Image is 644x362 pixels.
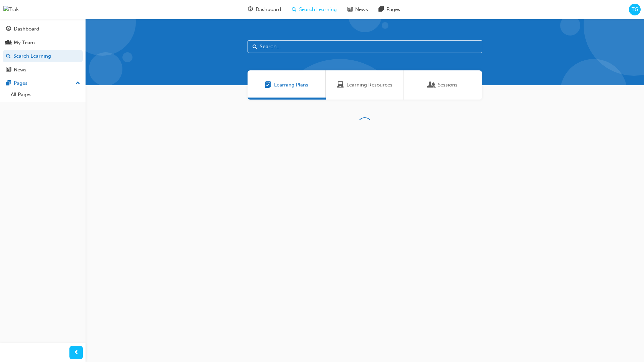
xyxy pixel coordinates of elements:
[3,50,83,62] a: Search Learning
[629,4,641,15] button: TG
[379,5,384,14] span: pages-icon
[326,70,404,100] a: Learning ResourcesLearning Resources
[373,3,406,16] a: pages-iconPages
[386,6,400,13] span: Pages
[404,70,482,100] a: SessionsSessions
[286,3,342,16] a: search-iconSearch Learning
[265,81,271,89] span: Learning Plans
[3,23,83,35] a: Dashboard
[248,5,253,14] span: guage-icon
[274,81,308,89] span: Learning Plans
[347,5,353,14] span: news-icon
[74,349,79,357] span: prev-icon
[3,37,83,49] a: My Team
[243,3,286,16] a: guage-iconDashboard
[6,80,11,86] span: pages-icon
[342,3,373,16] a: news-iconNews
[256,6,281,13] span: Dashboard
[6,40,11,46] span: people-icon
[6,26,11,32] span: guage-icon
[6,67,11,73] span: news-icon
[14,39,35,47] div: My Team
[3,6,19,13] img: Trak
[632,6,638,13] span: TG
[8,89,83,100] a: All Pages
[3,21,83,77] button: DashboardMy TeamSearch LearningNews
[14,66,26,74] div: News
[428,81,435,89] span: Sessions
[438,81,458,89] span: Sessions
[292,5,297,14] span: search-icon
[75,79,80,88] span: up-icon
[3,77,83,89] button: Pages
[248,70,326,100] a: Learning PlansLearning Plans
[337,81,344,89] span: Learning Resources
[355,6,368,13] span: News
[248,40,482,53] input: Search...
[346,81,392,89] span: Learning Resources
[14,25,39,33] div: Dashboard
[253,43,257,51] span: Search
[14,79,28,87] div: Pages
[3,64,83,76] a: News
[6,53,11,59] span: search-icon
[299,6,337,13] span: Search Learning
